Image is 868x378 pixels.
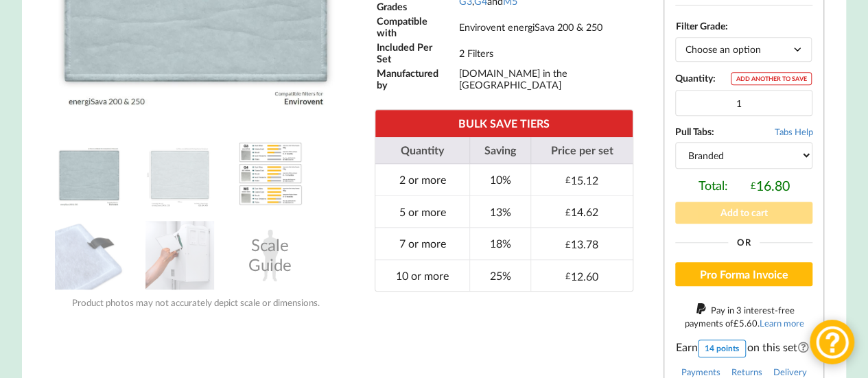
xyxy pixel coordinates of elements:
[376,67,457,91] td: Manufactured by
[773,366,807,377] a: Delivery
[731,72,812,85] div: ADD ANOTHER TO SAVE
[376,40,457,65] td: Included Per Set
[375,137,469,164] th: Quantity
[675,238,812,247] div: Or
[469,164,530,196] td: 10%
[458,67,632,91] td: [DOMAIN_NAME] in the [GEOGRAPHIC_DATA]
[675,340,812,357] span: Earn on this set
[751,178,790,193] div: 16.80
[458,40,632,65] td: 2 Filters
[675,126,714,137] b: Pull Tabs:
[469,137,530,164] th: Saving
[565,205,598,218] div: 14.62
[565,174,571,185] span: £
[684,305,804,329] span: Pay in 3 interest-free payments of .
[565,174,598,187] div: 15.12
[375,259,469,292] td: 10 or more
[681,366,720,377] a: Payments
[733,318,738,329] span: £
[375,110,633,137] th: BULK SAVE TIERS
[698,340,746,357] div: 14 points
[55,221,124,290] img: MVHR Filter with a Black Tag
[699,178,728,193] span: Total:
[675,202,812,223] button: Add to cart
[751,180,756,191] span: £
[731,366,762,377] a: Returns
[565,270,571,281] span: £
[376,14,457,39] td: Compatible with
[759,318,804,329] a: Learn more
[236,221,305,290] div: Scale Guide
[676,20,725,32] label: Filter Grade
[145,139,214,208] img: Envirovent energiSava 200 & 250 Compatible MVHR Filter Replacement Set from MVHR.shop
[236,139,305,208] img: A Table showing a comparison between G3, G4 and M5 for MVHR Filters and their efficiency at captu...
[44,297,349,308] div: Product photos may not accurately depict scale or dimensions.
[375,164,469,196] td: 2 or more
[469,195,530,227] td: 13%
[675,90,812,116] input: Product quantity
[733,318,757,329] div: 5.60
[375,195,469,227] td: 5 or more
[375,227,469,259] td: 7 or more
[469,227,530,259] td: 18%
[774,126,812,137] span: Tabs Help
[145,221,214,290] img: Installing an MVHR Filter
[565,270,598,283] div: 12.60
[469,259,530,292] td: 25%
[565,239,571,250] span: £
[530,137,633,164] th: Price per set
[565,206,571,217] span: £
[675,262,812,287] button: Pro Forma Invoice
[458,14,632,39] td: Envirovent energiSava 200 & 250
[565,237,598,250] div: 13.78
[55,139,124,208] img: Envirovent energiSava 200 & 250 Compatible MVHR Filter Replacement Set from MVHR.shop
